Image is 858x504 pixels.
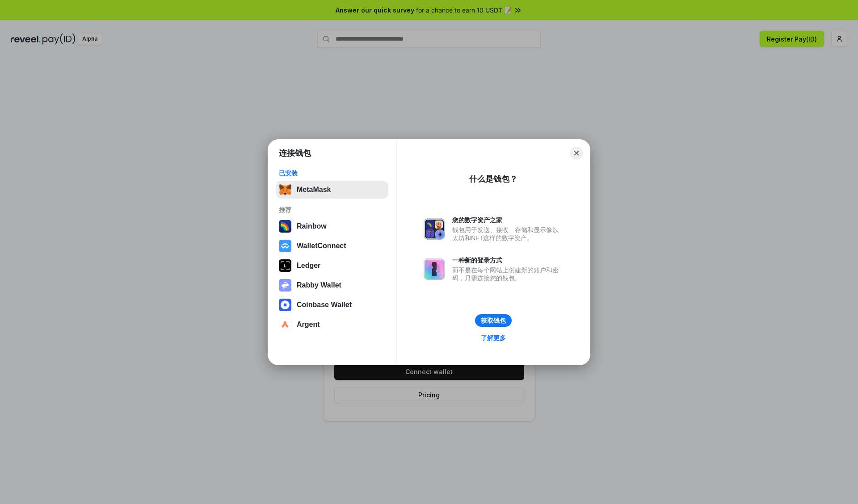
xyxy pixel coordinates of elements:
[481,334,506,342] div: 了解更多
[276,296,388,314] button: Coinbase Wallet
[279,318,291,331] img: svg+xml,%3Csvg%20width%3D%2228%22%20height%3D%2228%22%20viewBox%3D%220%200%2028%2028%22%20fill%3D...
[276,237,388,255] button: WalletConnect
[424,258,445,280] img: svg+xml,%3Csvg%20xmlns%3D%22http%3A%2F%2Fwww.w3.org%2F2000%2Fsvg%22%20fill%3D%22none%22%20viewBox...
[279,183,291,196] img: svg+xml,%3Csvg%20fill%3D%22none%22%20height%3D%2233%22%20viewBox%3D%220%200%2035%2033%22%20width%...
[452,226,563,242] div: 钱包用于发送、接收、存储和显示像以太坊和NFT这样的数字资产。
[475,314,512,327] button: 获取钱包
[570,147,583,159] button: Close
[276,276,388,294] button: Rabby Wallet
[276,181,388,199] button: MetaMask
[279,299,291,311] img: svg+xml,%3Csvg%20width%3D%2228%22%20height%3D%2228%22%20viewBox%3D%220%200%2028%2028%22%20fill%3D...
[297,281,341,289] div: Rabby Wallet
[276,217,388,235] button: Rainbow
[279,169,386,177] div: 已安装
[452,256,563,264] div: 一种新的登录方式
[279,148,311,158] h1: 连接钱包
[279,259,291,272] img: svg+xml,%3Csvg%20xmlns%3D%22http%3A%2F%2Fwww.w3.org%2F2000%2Fsvg%22%20width%3D%2228%22%20height%3...
[297,321,320,329] div: Argent
[452,266,563,282] div: 而不是在每个网站上创建新的账户和密码，只需连接您的钱包。
[276,257,388,275] button: Ledger
[452,216,563,224] div: 您的数字资产之家
[475,332,511,344] a: 了解更多
[279,206,386,214] div: 推荐
[276,316,388,333] button: Argent
[297,222,327,230] div: Rainbow
[297,301,352,309] div: Coinbase Wallet
[297,262,320,270] div: Ledger
[469,174,517,184] div: 什么是钱包？
[424,218,445,240] img: svg+xml,%3Csvg%20xmlns%3D%22http%3A%2F%2Fwww.w3.org%2F2000%2Fsvg%22%20fill%3D%22none%22%20viewBox...
[279,220,291,233] img: svg+xml,%3Csvg%20width%3D%22120%22%20height%3D%22120%22%20viewBox%3D%220%200%20120%20120%22%20fil...
[279,240,291,252] img: svg+xml,%3Csvg%20width%3D%2228%22%20height%3D%2228%22%20viewBox%3D%220%200%2028%2028%22%20fill%3D...
[297,186,331,194] div: MetaMask
[297,242,346,250] div: WalletConnect
[481,317,506,325] div: 获取钱包
[279,279,291,292] img: svg+xml,%3Csvg%20xmlns%3D%22http%3A%2F%2Fwww.w3.org%2F2000%2Fsvg%22%20fill%3D%22none%22%20viewBox...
